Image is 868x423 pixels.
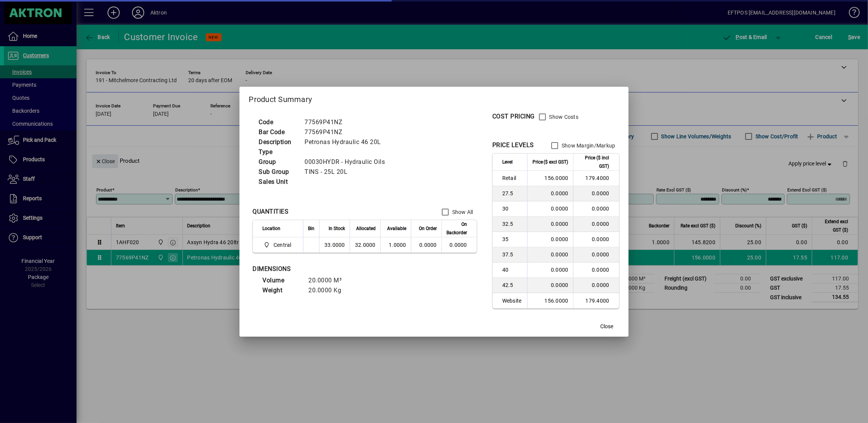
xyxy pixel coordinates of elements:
td: 0.0000 [527,186,573,201]
span: Available [387,224,406,233]
span: In Stock [329,224,345,233]
td: 0.0000 [441,237,477,253]
div: COST PRICING [492,112,535,121]
td: 1.0000 [380,237,411,253]
td: Group [255,157,301,167]
td: Weight [259,285,305,295]
td: 0.0000 [527,217,573,232]
td: 0.0000 [573,263,619,278]
td: 0.0000 [527,232,573,247]
td: 0.0000 [573,247,619,263]
span: 35 [502,235,523,243]
div: DIMENSIONS [252,264,444,274]
span: Website [502,297,523,305]
div: QUANTITIES [252,207,288,216]
td: 20.0000 Kg [305,285,351,295]
span: Bin [308,224,314,233]
td: 20.0000 M³ [305,276,351,285]
h2: Product Summary [239,87,628,109]
td: 0.0000 [573,186,619,201]
td: 77569P41NZ [301,117,394,127]
span: On Backorder [446,220,467,237]
button: Close [595,320,619,334]
span: 30 [502,205,523,212]
span: Level [502,158,513,166]
span: 0.0000 [419,242,437,248]
td: TINS - 25L 20L [301,167,394,177]
td: 179.4000 [573,293,619,308]
span: On Order [419,224,437,233]
td: Bar Code [255,127,301,137]
td: 0.0000 [527,278,573,293]
span: Allocated [356,224,376,233]
td: Description [255,137,301,147]
td: 77569P41NZ [301,127,394,137]
span: Close [601,323,614,331]
span: Price ($ incl GST) [578,154,609,170]
span: 37.5 [502,251,523,258]
span: 27.5 [502,190,523,197]
label: Show Margin/Markup [560,142,616,149]
td: Code [255,117,301,127]
td: 156.0000 [527,293,573,308]
span: Location [262,224,280,233]
span: Retail [502,174,523,182]
td: Sub Group [255,167,301,177]
td: 33.0000 [319,237,350,253]
div: PRICE LEVELS [492,141,534,150]
td: 0.0000 [527,263,573,278]
td: Petronas Hydraulic 46 20L [301,137,394,147]
td: 32.0000 [350,237,380,253]
label: Show All [451,208,473,216]
td: Volume [259,276,305,285]
td: 0.0000 [527,247,573,263]
span: 40 [502,266,523,274]
td: 0.0000 [573,217,619,232]
span: Price ($ excl GST) [533,158,568,166]
td: Sales Unit [255,177,301,187]
td: 156.0000 [527,171,573,186]
td: Type [255,147,301,157]
td: 179.4000 [573,171,619,186]
td: 0.0000 [573,232,619,247]
td: 0.0000 [573,278,619,293]
span: Central [274,241,292,249]
td: 00030HYDR - Hydraulic Oils [301,157,394,167]
td: 0.0000 [527,201,573,217]
span: Central [262,240,294,250]
label: Show Costs [548,113,579,121]
td: 0.0000 [573,201,619,217]
span: 32.5 [502,220,523,228]
span: 42.5 [502,281,523,289]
